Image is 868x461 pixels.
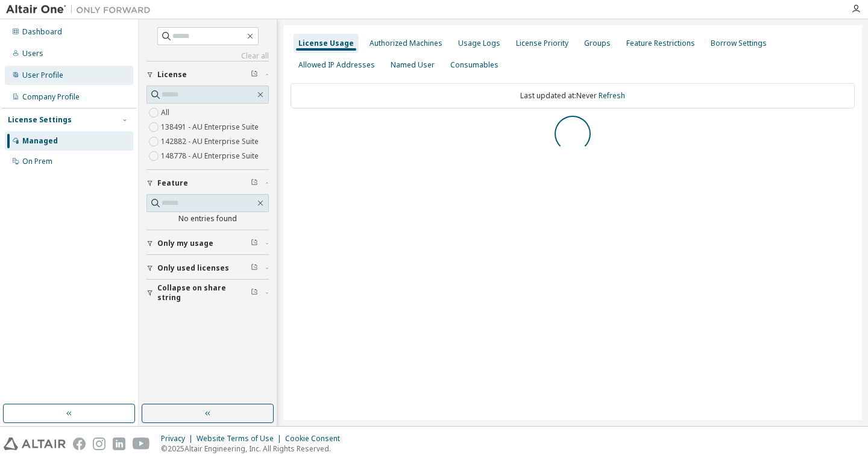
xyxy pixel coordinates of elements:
div: Last updated at: Never [291,83,855,108]
button: Feature [146,170,269,196]
span: License [157,70,187,80]
button: Collapse on share string [146,280,269,306]
div: User Profile [22,71,63,80]
button: License [146,61,269,88]
span: Only my usage [157,239,213,248]
label: 148778 - AU Enterprise Suite [161,149,261,163]
div: Borrow Settings [711,39,767,48]
label: 138491 - AU Enterprise Suite [161,120,261,134]
img: youtube.svg [133,437,150,450]
button: Only my usage [146,230,269,257]
div: Usage Logs [458,39,500,48]
img: Altair One [6,4,157,16]
span: Feature [157,178,188,188]
div: Groups [584,39,611,48]
div: Dashboard [22,27,62,37]
div: Named User [391,60,435,70]
img: facebook.svg [73,437,86,450]
img: instagram.svg [93,437,105,450]
div: Consumables [450,60,498,70]
span: Clear filter [251,288,258,298]
span: Clear filter [251,178,258,188]
span: Clear filter [251,70,258,80]
div: License Priority [516,39,568,48]
div: No entries found [146,214,269,224]
button: Only used licenses [146,255,269,281]
label: All [161,105,172,120]
div: Allowed IP Addresses [298,60,375,70]
div: License Settings [8,115,72,125]
span: Clear filter [251,263,258,273]
div: Company Profile [22,92,80,102]
div: On Prem [22,157,52,166]
div: Feature Restrictions [626,39,695,48]
div: Authorized Machines [370,39,442,48]
label: 142882 - AU Enterprise Suite [161,134,261,149]
div: Website Terms of Use [197,434,285,444]
img: altair_logo.svg [4,437,66,450]
div: Cookie Consent [285,434,347,444]
span: Clear filter [251,239,258,248]
div: License Usage [298,39,354,48]
span: Only used licenses [157,263,229,273]
div: Managed [22,136,58,146]
img: linkedin.svg [113,437,125,450]
p: © 2025 Altair Engineering, Inc. All Rights Reserved. [161,444,347,454]
span: Collapse on share string [157,283,251,303]
a: Clear all [146,51,269,61]
a: Refresh [599,90,625,101]
div: Users [22,49,43,58]
div: Privacy [161,434,197,444]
